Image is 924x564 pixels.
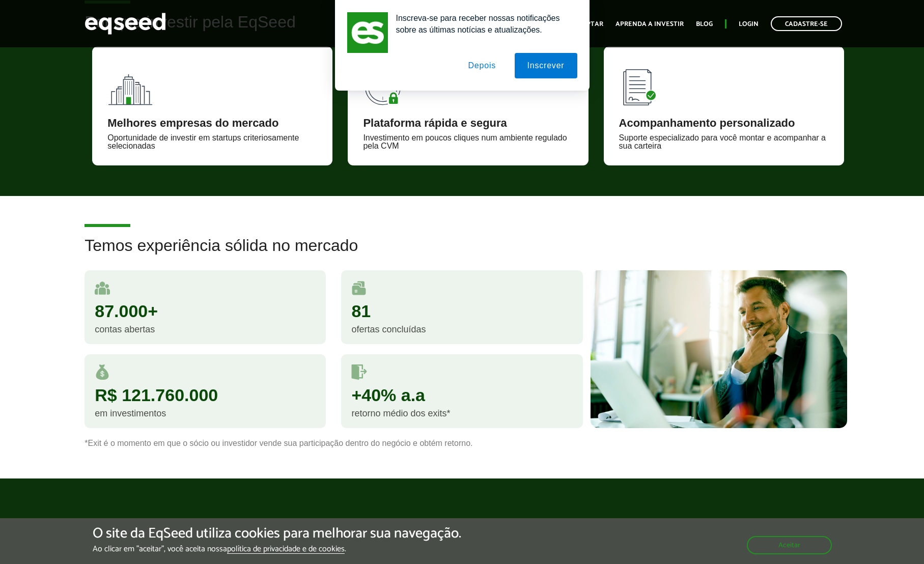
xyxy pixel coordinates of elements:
h5: O site da EqSeed utiliza cookies para melhorar sua navegação. [93,526,461,542]
h2: Temos experiência sólida no mercado [85,237,839,270]
button: Aceitar [747,536,832,554]
div: em investimentos [95,409,316,418]
a: política de privacidade e de cookies [227,545,345,554]
div: retorno médio dos exits* [351,409,572,418]
div: ofertas concluídas [351,325,572,334]
img: notification icon [347,12,388,53]
div: Suporte especializado para você montar e acompanhar a sua carteira [619,134,829,150]
img: money.svg [95,364,110,380]
div: contas abertas [95,325,316,334]
div: R$ 121.760.000 [95,386,316,404]
div: Oportunidade de investir em startups criteriosamente selecionadas [107,134,317,150]
div: Inscreva-se para receber nossas notificações sobre as últimas notícias e atualizações. [388,12,577,36]
div: 81 [351,302,572,320]
div: Investimento em poucos cliques num ambiente regulado pela CVM [363,134,573,150]
img: rodadas.svg [351,280,367,296]
div: Acompanhamento personalizado [619,118,829,129]
div: +40% a.a [351,386,572,404]
img: saidas.svg [351,364,367,380]
div: Plataforma rápida e segura [363,118,573,129]
p: Ao clicar em "aceitar", você aceita nossa . [93,544,461,554]
button: Depois [455,53,509,78]
div: 87.000+ [95,302,316,320]
div: Melhores empresas do mercado [107,118,317,129]
button: Inscrever [515,53,577,78]
img: user.svg [95,280,110,296]
p: *Exit é o momento em que o sócio ou investidor vende sua participação dentro do negócio e obtém r... [85,438,839,448]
